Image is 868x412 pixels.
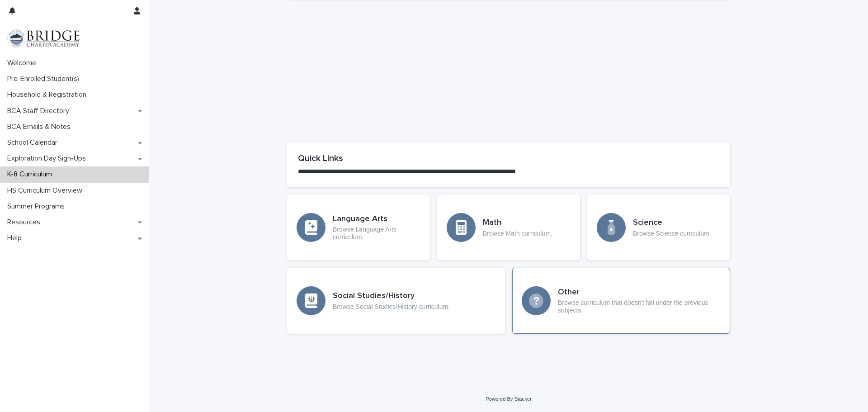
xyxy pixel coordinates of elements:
p: BCA Emails & Notes [4,123,78,131]
p: Browse Science curriculum. [633,230,711,237]
img: V1C1m3IdTEidaUdm9Hs0 [7,29,80,47]
h3: Language Arts [333,214,420,224]
p: K-8 Curriculum [4,170,59,179]
a: MathBrowse Math curriculum. [437,194,580,260]
p: Help [4,234,29,242]
a: Language ArtsBrowse Language Arts curriculum. [287,194,430,260]
p: Exploration Day Sign-Ups [4,154,93,163]
h3: Other [558,288,721,298]
p: School Calendar [4,138,65,147]
a: Social Studies/HistoryBrowse Social Studies/History curriculum. [287,268,505,334]
p: Browse Math curriculum. [483,230,552,237]
p: Resources [4,218,47,227]
p: Browse Language Arts curriculum. [333,226,420,241]
a: Powered By Stacker [486,396,531,402]
p: Pre-Enrolled Student(s) [4,75,86,83]
h3: Math [483,218,552,228]
p: HS Curriculum Overview [4,186,90,195]
h3: Science [633,218,711,228]
h3: Social Studies/History [333,291,450,301]
p: Browse curriculum that doesn't fall under the previous subjects. [558,299,721,314]
p: Welcome [4,59,43,67]
p: BCA Staff Directory [4,107,76,115]
p: Household & Registration [4,90,94,99]
p: Summer Programs [4,202,72,211]
h2: Quick Links [298,153,719,164]
p: Browse Social Studies/History curriculum. [333,303,450,311]
a: ScienceBrowse Science curriculum. [587,194,730,260]
a: OtherBrowse curriculum that doesn't fall under the previous subjects. [512,268,730,334]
